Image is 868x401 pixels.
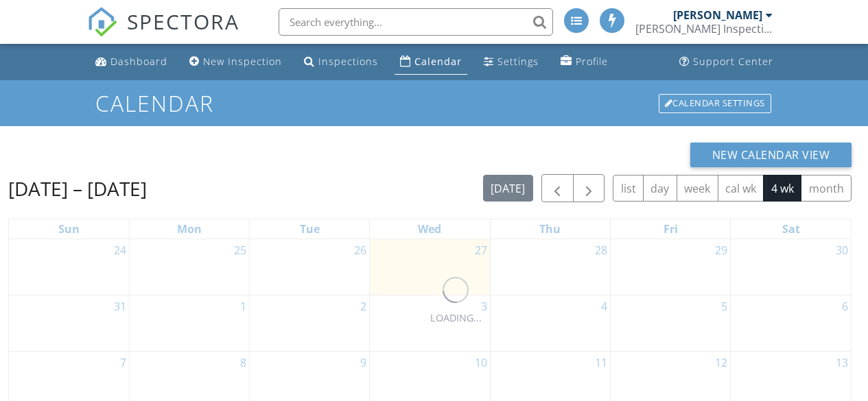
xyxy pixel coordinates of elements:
button: day [643,175,677,202]
td: Go to August 25, 2025 [129,239,249,295]
a: Friday [661,219,681,239]
td: Go to August 26, 2025 [250,239,370,295]
button: month [801,175,852,202]
button: week [677,175,718,202]
a: Go to August 25, 2025 [231,239,249,261]
a: Tuesday [297,219,322,239]
a: Go to September 9, 2025 [357,352,369,374]
div: Calendar [414,55,462,68]
td: Go to August 29, 2025 [610,239,730,295]
button: 4 wk [763,175,801,202]
div: Dashboard [110,55,167,68]
td: Go to September 3, 2025 [370,295,490,351]
a: Go to September 10, 2025 [472,352,490,374]
td: Go to August 31, 2025 [9,295,129,351]
a: New Inspection [184,49,288,75]
td: Go to September 6, 2025 [731,295,851,351]
a: Go to September 1, 2025 [237,295,249,317]
a: Go to September 2, 2025 [357,295,369,317]
div: Calendar Settings [659,94,771,113]
a: Go to August 26, 2025 [351,239,369,261]
td: Go to September 1, 2025 [129,295,249,351]
a: Go to September 6, 2025 [839,295,851,317]
a: Go to September 5, 2025 [718,295,730,317]
a: Go to September 12, 2025 [712,352,730,374]
div: LOADING... [430,311,482,326]
td: Go to September 2, 2025 [250,295,370,351]
div: Profile [576,55,608,68]
a: Go to August 29, 2025 [712,239,730,261]
a: Go to August 27, 2025 [472,239,490,261]
a: Dashboard [90,49,173,75]
a: Calendar Settings [657,93,773,114]
a: Calendar [395,49,467,75]
a: Sunday [56,219,82,239]
button: New Calendar View [690,143,852,167]
a: Thursday [537,219,563,239]
td: Go to August 28, 2025 [490,239,610,295]
div: Inspections [318,55,378,68]
a: Inspections [298,49,384,75]
button: list [613,175,644,202]
h2: [DATE] – [DATE] [8,175,147,202]
a: Profile [555,49,613,75]
div: Settings [497,55,539,68]
a: Go to September 4, 2025 [598,295,610,317]
td: Go to August 30, 2025 [731,239,851,295]
div: New Inspection [203,55,282,68]
a: Saturday [779,219,803,239]
button: Next [573,174,605,202]
input: Search everything... [279,8,553,36]
a: Go to August 28, 2025 [592,239,610,261]
a: Go to August 31, 2025 [111,295,129,317]
a: SPECTORA [87,19,239,47]
img: The Best Home Inspection Software - Spectora [87,7,117,37]
td: Go to August 27, 2025 [370,239,490,295]
a: Go to September 8, 2025 [237,352,249,374]
button: cal wk [718,175,764,202]
a: Go to September 13, 2025 [833,352,851,374]
td: Go to August 24, 2025 [9,239,129,295]
a: Go to August 30, 2025 [833,239,851,261]
h1: Calendar [95,91,772,115]
div: Dana Inspection Services, Inc. [635,22,773,36]
a: Support Center [674,49,779,75]
span: SPECTORA [127,7,239,36]
a: Monday [174,219,204,239]
td: Go to September 4, 2025 [490,295,610,351]
a: Go to September 7, 2025 [117,352,129,374]
a: Go to September 3, 2025 [478,295,490,317]
button: Previous [541,174,574,202]
div: Support Center [693,55,773,68]
a: Go to August 24, 2025 [111,239,129,261]
td: Go to September 5, 2025 [610,295,730,351]
div: [PERSON_NAME] [673,8,762,22]
button: [DATE] [483,175,533,202]
a: Settings [478,49,544,75]
a: Wednesday [415,219,444,239]
a: Go to September 11, 2025 [592,352,610,374]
